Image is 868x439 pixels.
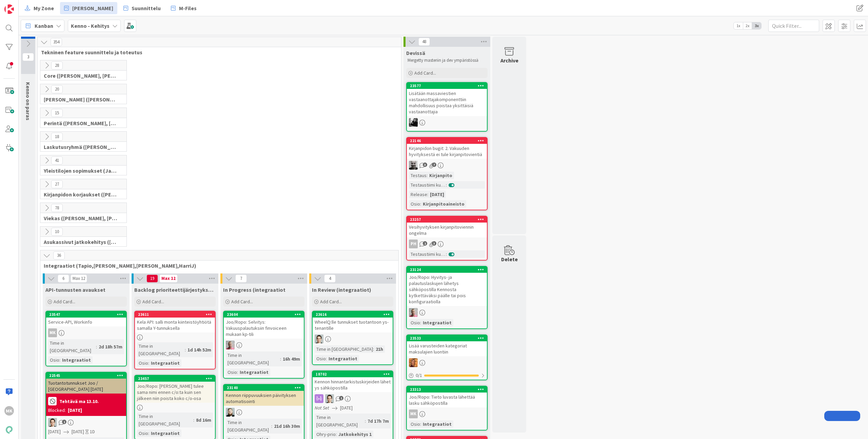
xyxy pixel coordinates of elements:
div: Testaustiimi kurkkaa [409,181,446,189]
div: 22545Tuotantotunnukset Joo / [GEOGRAPHIC_DATA] [DATE] [46,373,126,394]
span: 2 [423,241,427,246]
div: Lisää varusteiden kategoriat maksulajien luontiin [407,341,487,356]
span: API-tunnusten avaukset [45,286,105,293]
span: 1x [734,22,743,29]
b: Kenno - Kehitys [71,22,110,29]
span: Add Card... [231,299,253,305]
span: 3 [22,53,34,61]
img: avatar [4,425,14,435]
div: Integraatiot [238,368,270,376]
div: MK [4,406,14,416]
div: 23616 [313,311,393,318]
span: [DATE] [72,428,84,435]
span: 18 [51,133,63,141]
img: HJ [409,308,418,317]
span: Yleistilojen sopimukset (Jaakko, VilleP, TommiL, Simo) [44,167,118,174]
div: 23547 [46,311,126,318]
div: 23140 [227,385,304,390]
div: PH [409,240,418,248]
div: 23611Kela API: salli monta kiinteistöyhtiötä samalla Y-tunnuksella [135,311,215,332]
div: 23313Joo/Ropo: Tieto luvasta lähettää lasku sähköpostilla [407,386,487,407]
span: My Zone [34,4,54,12]
a: My Zone [21,2,58,14]
div: [DATE] [68,407,82,414]
div: Max 12 [73,277,85,280]
div: Osio [315,355,326,362]
div: Joo/Ropo: Selvitys: Vakuuspalautuksiin finvoiceen mukaan kp-tili [224,318,304,339]
span: : [446,250,447,258]
div: 22146 [410,138,487,143]
span: [PERSON_NAME] [72,4,113,12]
a: [PERSON_NAME] [60,2,117,14]
span: [DATE] [48,428,61,435]
span: : [420,420,421,428]
div: 23533 [410,336,487,341]
div: Time in [GEOGRAPHIC_DATA] [226,351,280,366]
span: Kirjanpidon korjaukset (Jussi, JaakkoHä) [44,191,118,198]
span: 10 [51,228,63,236]
span: : [185,346,186,354]
div: 7d 17h 7m [366,417,391,425]
div: 23547 [49,312,126,317]
div: 23257 [407,216,487,223]
span: 15 [51,109,63,117]
div: 23577Lisätään massaviestien vastaanottajakomponenttiin mahdollisuus poistaa yksittäisiä vastaanot... [407,83,487,116]
span: : [420,319,421,326]
span: : [326,355,327,362]
span: Integraatiot (Tapio,Santeri,Marko,HarriJ) [44,262,390,269]
img: KM [409,118,418,127]
span: 3 [423,163,427,167]
div: 22146 [407,138,487,144]
div: Kirjanpitoaineisto [421,200,466,208]
div: HJ [224,341,304,349]
span: : [420,200,421,208]
div: 23257 [410,217,487,222]
div: Osio [409,200,420,208]
div: MK [407,409,487,418]
div: Service-API, Workinfo [46,318,126,326]
div: TT [313,335,393,343]
div: 23257Vesihyvityksen kirjanpitoviennin ongelma [407,216,487,237]
div: 23457 [135,376,215,382]
span: Tekninen feature suunnittelu ja toteutus [41,49,393,56]
span: M-Files [179,4,197,12]
div: 23604 [224,311,304,318]
div: Max 12 [161,277,176,280]
div: 23124Joo/Ropo: Hyvitys- ja palautuslaskujen lähetys sähköpostilla Kennosta kytkettäväksi päälle t... [407,267,487,306]
span: Suunnittelu [132,4,161,12]
div: PH [407,240,487,248]
img: HJ [226,341,235,349]
span: 36 [53,251,65,260]
div: Joo/Ropo: Hyvitys- ja palautuslaskujen lähetys sähköpostilla Kennosta kytkettäväksi päälle tai po... [407,273,487,306]
span: Kanban [35,22,53,30]
div: Kirjanpidon bugit: 2. Vakuuden hyvityksestä ei tule kirjanpitovientiä [407,144,487,159]
span: 27 [51,180,63,188]
div: 21d 16h 30m [272,422,302,430]
div: 18702 [313,371,393,377]
div: Integraatiot [327,355,359,362]
img: TL [409,358,418,367]
div: Osio [137,430,148,437]
img: TT [325,394,334,403]
span: Viekas (Samuli, Saara, Mika, Pirjo, Keijo, TommiHä, Rasmus) [44,215,118,222]
span: 3 [432,241,436,246]
img: JH [409,161,418,170]
div: 0/1 [407,371,487,380]
b: Tehtävä ma 13.10. [59,399,99,404]
span: : [373,345,374,353]
div: Kirjanpito [428,172,454,179]
div: 23533 [407,335,487,341]
div: 23577 [410,83,487,88]
div: Osio [226,368,237,376]
img: TT [315,335,323,343]
span: 78 [51,204,63,212]
span: : [59,356,60,364]
span: Kenno on paras [25,82,32,120]
div: 18702Kennon hinnantarkistuskirjeiden lähetys sähköpostilla [313,371,393,392]
span: Add Card... [320,299,342,305]
div: Time in [GEOGRAPHIC_DATA] [137,413,193,427]
span: : [427,191,428,198]
div: Joo/Ropo: Tieto luvasta lähettää lasku sähköpostilla [407,393,487,407]
div: Kennon hinnantarkistuskirjeiden lähetys sähköpostilla [313,377,393,392]
div: 22545 [49,373,126,378]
